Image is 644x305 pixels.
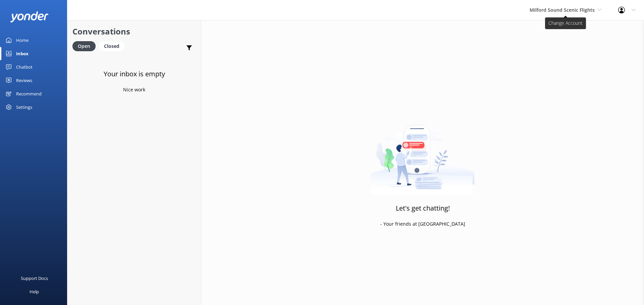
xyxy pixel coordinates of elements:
[104,69,165,79] h3: Your inbox is empty
[123,86,145,93] p: Nice work
[72,25,196,38] h2: Conversations
[396,203,450,214] h3: Let's get chatting!
[16,87,42,100] div: Recommend
[99,42,128,50] a: Closed
[21,272,48,285] div: Support Docs
[16,60,33,74] div: Chatbot
[16,100,32,114] div: Settings
[72,42,99,50] a: Open
[371,111,475,195] img: artwork of a man stealing a conversation from at giant smartphone
[16,33,29,47] div: Home
[16,47,29,60] div: Inbox
[530,7,595,13] span: Milford Sound Scenic Flights
[72,41,96,51] div: Open
[99,41,124,51] div: Closed
[380,220,465,228] p: - Your friends at [GEOGRAPHIC_DATA]
[16,74,32,87] div: Reviews
[30,285,39,298] div: Help
[10,11,49,22] img: yonder-white-logo.png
